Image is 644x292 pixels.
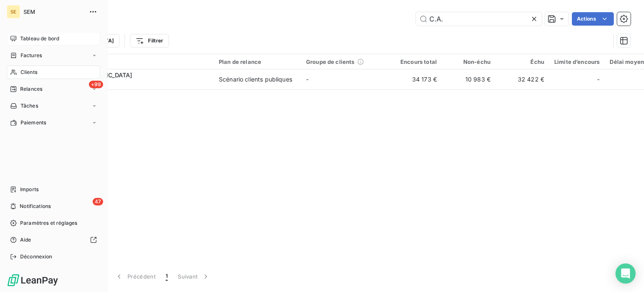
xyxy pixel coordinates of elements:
button: Précédent [110,268,161,285]
button: Suivant [173,268,215,285]
span: Relances [20,85,42,93]
div: Plan de relance [219,58,296,65]
a: Paramètres et réglages [7,216,100,230]
div: Échu [501,58,544,65]
div: Scénario clients publiques [219,75,292,84]
img: Logo LeanPay [7,274,59,287]
button: Actions [572,12,614,26]
span: - [306,76,309,83]
span: Clients [21,68,37,76]
span: Paiements [21,119,46,126]
span: 47 [93,198,103,205]
span: Aide [20,236,31,244]
span: Imports [20,186,39,193]
div: Open Intercom Messenger [615,263,636,284]
a: +99Relances [7,82,100,96]
span: Notifications [20,203,51,210]
td: 32 422 € [496,69,549,89]
span: 1 [166,272,168,281]
span: Groupe de clients [306,58,355,65]
div: Encours total [393,58,437,65]
a: Aide [7,233,100,247]
span: Paramètres et réglages [20,219,77,227]
div: Limite d’encours [554,58,600,65]
span: SEM [23,8,84,15]
div: Non-échu [447,58,491,65]
td: 10 983 € [442,69,496,89]
span: 41CA [58,79,209,88]
span: +99 [89,81,103,88]
div: SE [7,5,20,18]
span: Tâches [21,102,38,110]
span: - [597,75,600,84]
button: 1 [161,268,173,285]
input: Rechercher [416,12,542,26]
td: 34 173 € [388,69,442,89]
span: Factures [21,52,42,59]
span: Tableau de bord [20,35,59,42]
a: Tâches [7,99,100,113]
span: Déconnexion [20,253,52,260]
a: Clients [7,66,100,79]
a: Tableau de bord [7,32,100,45]
a: Paiements [7,116,100,129]
a: Factures [7,49,100,62]
a: Imports [7,183,100,196]
button: Filtrer [130,34,169,47]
